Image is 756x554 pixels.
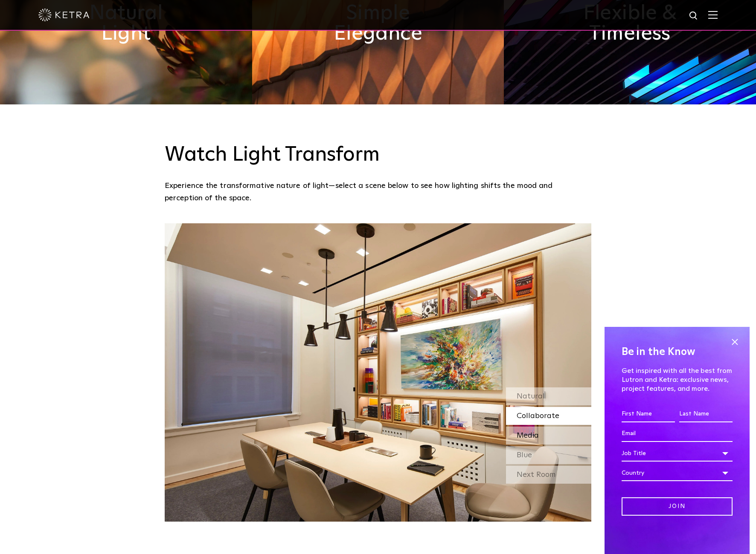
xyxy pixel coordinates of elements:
img: SS-Desktop-CEC-05 [165,223,591,522]
div: Job Title [622,445,733,462]
h4: Be in the Know [622,344,733,360]
div: Country [622,465,733,481]
img: search icon [689,11,699,21]
img: ketra-logo-2019-white [38,9,90,21]
input: First Name [622,406,675,422]
input: Join [622,497,733,516]
p: Experience the transformative nature of light—select a scene below to see how lighting shifts the... [165,180,587,204]
span: Blue [517,451,532,459]
h3: Watch Light Transform [165,143,591,167]
span: Collaborate [517,412,559,420]
input: Email [622,426,733,442]
span: Media [517,432,539,439]
img: Hamburger%20Nav.svg [708,11,718,19]
span: Natural [517,392,545,400]
input: Last Name [679,406,733,422]
div: Next Room [506,466,591,484]
p: Get inspired with all the best from Lutron and Ketra: exclusive news, project features, and more. [622,366,733,393]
